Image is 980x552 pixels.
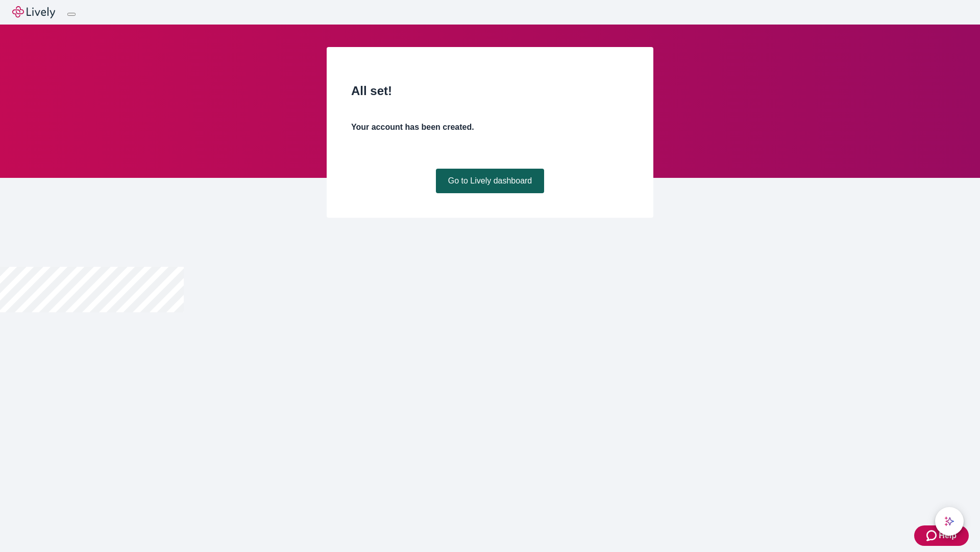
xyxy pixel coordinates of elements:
a: Go to Lively dashboard [436,169,545,193]
button: Zendesk support iconHelp [914,525,969,546]
svg: Zendesk support icon [926,530,939,542]
img: Lively [12,6,55,18]
svg: Lively AI Assistant [944,516,954,526]
span: Help [939,530,957,542]
button: chat [935,507,964,536]
h2: All set! [351,82,629,100]
h4: Your account has been created. [351,121,629,133]
button: Log out [67,13,76,16]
